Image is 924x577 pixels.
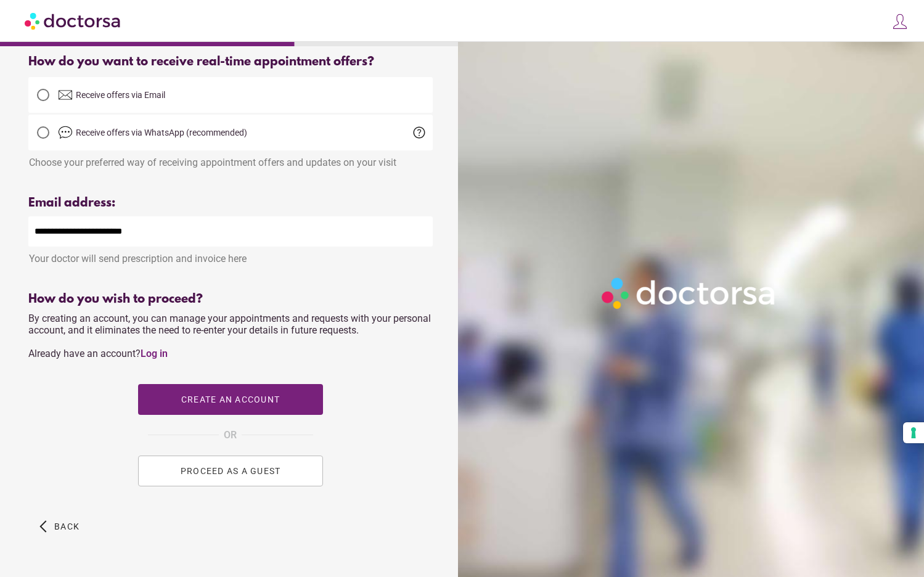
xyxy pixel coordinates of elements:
div: How do you wish to proceed? [28,292,433,306]
img: email [58,88,73,102]
button: Create an account [138,384,323,415]
div: Choose your preferred way of receiving appointment offers and updates on your visit [28,150,433,168]
span: Receive offers via WhatsApp (recommended) [76,128,247,137]
button: Your consent preferences for tracking technologies [903,422,924,443]
button: arrow_back_ios Back [35,511,84,542]
img: Logo-Doctorsa-trans-White-partial-flat.png [597,272,782,314]
span: OR [224,427,237,443]
div: Your doctor will send prescription and invoice here [28,247,433,264]
span: PROCEED AS A GUEST [181,466,281,476]
img: chat [58,125,73,140]
button: PROCEED AS A GUEST [138,456,323,486]
span: Create an account [181,395,280,404]
span: Receive offers via Email [76,90,165,100]
a: Log in [141,348,168,359]
img: Doctorsa.com [25,7,122,35]
img: icons8-customer-100.png [891,13,909,30]
span: help [412,125,427,140]
div: How do you want to receive real-time appointment offers? [28,55,433,69]
div: Email address: [28,196,433,210]
span: By creating an account, you can manage your appointments and requests with your personal account,... [28,313,431,359]
span: Back [54,522,80,531]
